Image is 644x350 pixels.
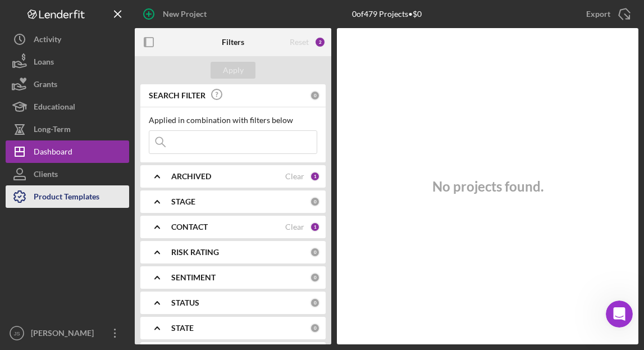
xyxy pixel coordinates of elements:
[6,185,129,208] button: Product Templates
[171,197,195,206] b: STAGE
[171,324,194,333] b: STATE
[171,222,208,231] b: CONTACT
[34,28,61,53] div: Activity
[575,3,638,25] button: Export
[135,3,218,25] button: New Project
[586,3,610,25] div: Export
[310,323,320,333] div: 0
[223,62,244,79] div: Apply
[352,10,422,19] div: 0 of 479 Projects • $0
[6,118,129,140] button: Long-Term
[34,51,54,76] div: Loans
[34,185,99,211] div: Product Templates
[6,96,129,118] button: Educational
[28,322,101,347] div: [PERSON_NAME]
[6,28,129,51] button: Activity
[34,96,75,121] div: Educational
[310,272,320,283] div: 0
[171,248,219,257] b: RISK RATING
[171,298,199,307] b: STATUS
[310,222,320,232] div: 1
[310,247,320,257] div: 0
[171,273,216,282] b: SENTIMENT
[285,172,304,181] div: Clear
[310,197,320,207] div: 0
[34,73,57,98] div: Grants
[34,163,58,188] div: Clients
[290,38,309,47] div: Reset
[6,73,129,96] button: Grants
[310,90,320,101] div: 0
[606,301,633,328] iframe: Intercom live chat
[310,298,320,308] div: 0
[149,116,317,125] div: Applied in combination with filters below
[149,91,205,100] b: SEARCH FILTER
[163,3,207,25] div: New Project
[314,37,326,48] div: 2
[432,179,543,194] h3: No projects found.
[34,118,71,143] div: Long-Term
[6,51,129,73] button: Loans
[211,62,255,79] button: Apply
[34,140,72,166] div: Dashboard
[310,171,320,181] div: 1
[222,38,244,47] b: Filters
[6,140,129,163] button: Dashboard
[6,163,129,185] button: Clients
[285,222,304,231] div: Clear
[171,172,211,181] b: ARCHIVED
[13,330,20,337] text: JS
[6,322,129,344] button: JS[PERSON_NAME]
